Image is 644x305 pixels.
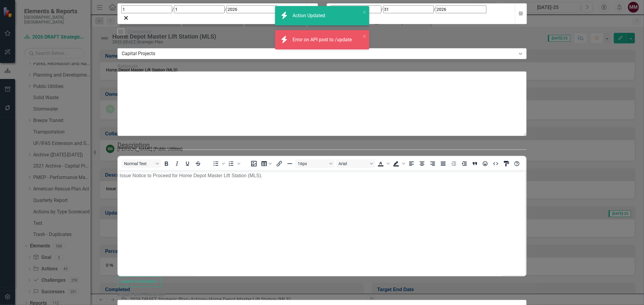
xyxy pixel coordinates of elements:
[391,159,406,168] div: Background color Black
[274,159,284,168] button: Insert/edit link
[122,50,516,57] div: Capital Projects
[117,276,161,287] button: Switch to old editor
[295,159,335,168] button: Font size 16px
[117,140,526,150] legend: Description
[459,159,469,168] button: Increase indent
[117,291,165,298] label: Impact and Outcomes
[336,159,375,168] button: Font Arial
[338,161,368,166] span: Arial
[480,159,491,168] button: Emojis
[211,159,226,168] div: Bullet list
[285,159,295,168] button: Horizontal line
[122,159,161,168] button: Block Normal Text
[193,159,203,168] button: Strikethrough
[128,29,151,36] div: Completed
[124,161,154,166] span: Normal Text
[225,7,226,12] span: /
[298,161,327,166] span: 16px
[417,159,427,168] button: Align center
[491,159,501,168] button: HTML Editor
[406,159,417,168] button: Align left
[172,159,182,168] button: Italic
[259,159,274,168] button: Table
[428,159,438,168] button: Align right
[512,159,522,168] button: Help
[161,159,171,168] button: Bold
[470,159,480,168] button: Blockquote
[293,12,327,19] div: Action Updated
[226,159,241,168] div: Numbered list
[363,33,367,39] button: close
[118,171,526,276] iframe: Rich Text Area
[376,159,391,168] div: Text color Black
[449,159,459,168] button: Decrease indent
[117,40,143,47] label: Department
[117,63,138,70] label: Rationale
[438,159,448,168] button: Justify
[501,159,512,168] button: CSS Editor
[381,7,383,12] span: /
[363,8,367,15] button: close
[182,159,193,168] button: Underline
[172,7,174,12] span: /
[434,7,436,12] span: /
[249,159,259,168] button: Insert image
[293,36,353,43] div: Error on API post to /update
